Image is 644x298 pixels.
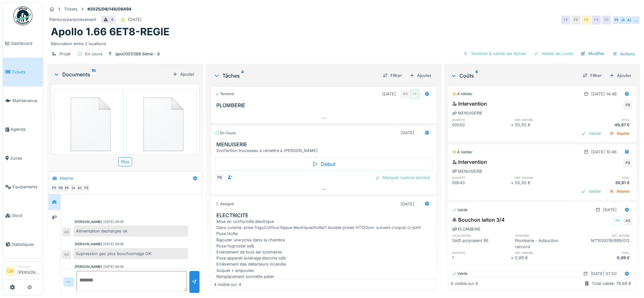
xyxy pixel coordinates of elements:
div: Projet [59,51,71,57]
div: [DATE] [382,91,396,97]
div: Valider [578,187,604,196]
div: Intervention [452,100,487,107]
div: Début [215,157,432,171]
div: En cours [215,130,236,136]
span: Agenda [10,126,40,132]
div: FP [561,16,570,24]
div: Peinture/parachèvement [49,17,96,23]
div: × [511,122,515,128]
div: SAID polyvalent RE [452,238,511,250]
img: 84750757-fdcc6f00-afbb-11ea-908a-1074b026b06b.png [128,91,195,155]
div: FP [602,16,611,24]
div: 1 [452,255,511,261]
h3: PLOMBERIE [216,102,434,108]
div: 00h50 [452,122,511,128]
div: En cours [85,51,103,57]
h3: ELECTRICITE [216,212,434,218]
h3: MENUISERIE [216,142,434,148]
li: [PERSON_NAME] [17,264,40,278]
div: Ajouter [170,70,197,79]
div: FP [592,16,601,24]
div: Intervention [452,158,487,166]
div: Assigné [215,201,234,207]
div: Valider [578,129,604,138]
div: Manager [17,264,40,269]
div: AS [401,90,410,99]
h6: quantité [452,251,511,255]
h6: total [573,118,632,122]
div: Terminé [215,91,234,97]
div: [DATE] [401,201,414,207]
span: Stock [12,212,40,218]
div: IA [69,184,78,193]
div: Interne [60,175,73,181]
img: 84750757-fdcc6f00-afbb-11ea-908a-1074b026b06b.png [55,91,122,155]
h6: prix unitaire [515,251,574,255]
div: PN [612,16,621,24]
div: Validé [452,207,468,213]
h6: catégorie [515,233,574,238]
div: 6 visible sur 6 [451,281,478,287]
div: Validé [452,271,468,276]
div: Rénovation entre 2 locations [51,38,636,47]
div: PN [63,184,71,193]
div: PLOMBERIE [452,226,481,232]
div: 46,87 € [573,122,632,128]
div: Modifier [578,49,607,58]
div: AS [75,184,84,193]
a: Statistiques [3,230,43,259]
span: Dashboard [11,40,40,46]
div: Filtrer [380,71,404,80]
div: Rejeter [607,187,632,196]
div: 0,89 € [573,255,632,261]
div: Plus [118,157,132,166]
div: MT1010019/999/012 [573,238,632,250]
div: Tâches [214,72,378,80]
div: [DATE] 14:48 [591,91,617,97]
div: Coûts [451,72,578,80]
div: apol/001/066 6ème - 8 [115,51,160,57]
h6: total [573,176,632,180]
div: Rejeter [607,129,632,138]
h6: localisation [452,233,511,238]
a: Dashboard [3,29,43,58]
div: MENUISERIE [452,168,483,174]
div: FP [50,184,59,193]
div: Bouchon laiton 3/4 [452,216,505,224]
div: Terminer & valider les tâches [461,49,529,58]
a: Tickets [3,58,43,86]
div: PB [623,101,632,110]
div: Valider les coûts [531,49,576,58]
h1: Apollo 1.66 6ET8-REGIE [51,26,169,38]
span: Tickets [12,69,40,75]
div: FP [410,90,419,99]
div: [DATE] [401,130,414,136]
li: CM [5,267,15,276]
div: FP [572,16,580,24]
div: 4 visible sur 4 [214,281,241,288]
div: [PERSON_NAME] [75,264,102,269]
div: [PERSON_NAME] [75,219,102,224]
sup: 4 [241,72,244,80]
div: AS [625,16,634,24]
h6: quantité [452,176,511,180]
div: × [511,255,515,261]
div: 55,50 € [515,122,574,128]
div: MENUISERIE [452,110,483,116]
div: FP [582,16,591,24]
div: … [631,16,640,24]
div: Marquer comme terminé [372,173,432,182]
div: Filtrer [580,71,604,80]
div: PB [56,184,65,193]
h6: prix unitaire [515,176,574,180]
a: CM Manager[PERSON_NAME] [5,264,40,280]
div: Actions [610,49,638,59]
div: [DATE] 09:09 [103,264,124,269]
span: Statistiques [12,241,40,247]
div: AS [62,228,71,237]
div: AS [623,217,632,225]
div: À valider [452,91,472,97]
div: [DATE] [128,17,142,23]
div: [PERSON_NAME] [75,242,102,246]
span: Maintenance [12,98,40,104]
